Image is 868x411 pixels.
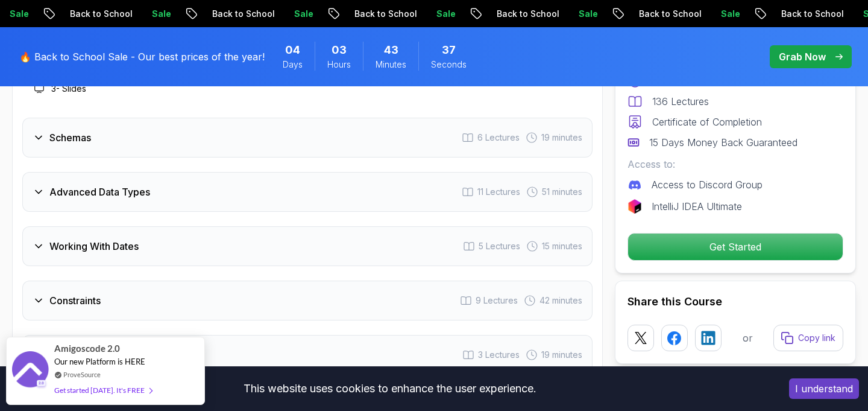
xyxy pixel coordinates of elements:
[798,332,835,344] p: Copy link
[327,59,351,71] span: Hours
[486,8,568,20] p: Back to School
[773,325,843,351] button: Copy link
[711,8,749,20] p: Sale
[652,177,763,192] p: Access to Discord Group
[283,59,303,71] span: Days
[332,42,347,59] span: 3 Hours
[49,130,91,145] h3: Schemas
[54,383,152,397] div: Get started [DATE]. It's FREE
[9,375,771,402] div: This website uses cookies to enhance the user experience.
[19,49,265,64] p: 🔥 Back to School Sale - Our best prices of the year!
[426,8,465,20] p: Sale
[12,351,48,390] img: provesource social proof notification image
[202,8,284,20] p: Back to School
[442,42,456,59] span: 37 Seconds
[542,186,582,198] span: 51 minutes
[142,8,180,20] p: Sale
[568,8,607,20] p: Sale
[627,233,843,261] button: Get Started
[476,295,518,307] span: 9 Lectures
[344,8,426,20] p: Back to School
[743,331,753,345] p: or
[22,226,593,266] button: Working With Dates5 Lectures 15 minutes
[652,115,762,129] p: Certificate of Completion
[627,157,843,171] p: Access to:
[63,369,101,380] a: ProveSource
[652,199,742,214] p: IntelliJ IDEA Ultimate
[284,8,322,20] p: Sale
[54,357,145,366] span: Our new Platform is HERE
[541,349,582,361] span: 19 minutes
[652,94,709,109] p: 136 Lectures
[629,8,711,20] p: Back to School
[649,135,797,150] p: 15 Days Money Back Guaranteed
[541,132,582,144] span: 19 minutes
[628,234,843,260] p: Get Started
[49,239,139,253] h3: Working With Dates
[477,132,520,144] span: 6 Lectures
[22,335,593,375] button: Foreign Keys3 Lectures 19 minutes
[542,240,582,252] span: 15 minutes
[779,49,826,64] p: Grab Now
[376,59,406,71] span: Minutes
[51,83,86,95] h3: 3 - Slides
[478,349,520,361] span: 3 Lectures
[22,172,593,212] button: Advanced Data Types11 Lectures 51 minutes
[60,8,142,20] p: Back to School
[627,199,642,214] img: jetbrains logo
[285,42,300,59] span: 4 Days
[771,8,853,20] p: Back to School
[22,281,593,320] button: Constraints9 Lectures 42 minutes
[477,186,520,198] span: 11 Lectures
[627,293,843,310] h2: Share this Course
[479,240,520,252] span: 5 Lectures
[22,118,593,158] button: Schemas6 Lectures 19 minutes
[431,59,467,71] span: Seconds
[539,295,582,307] span: 42 minutes
[54,342,120,355] span: Amigoscode 2.0
[789,378,859,399] button: Accept cookies
[49,293,101,308] h3: Constraints
[384,42,398,59] span: 43 Minutes
[49,185,150,199] h3: Advanced Data Types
